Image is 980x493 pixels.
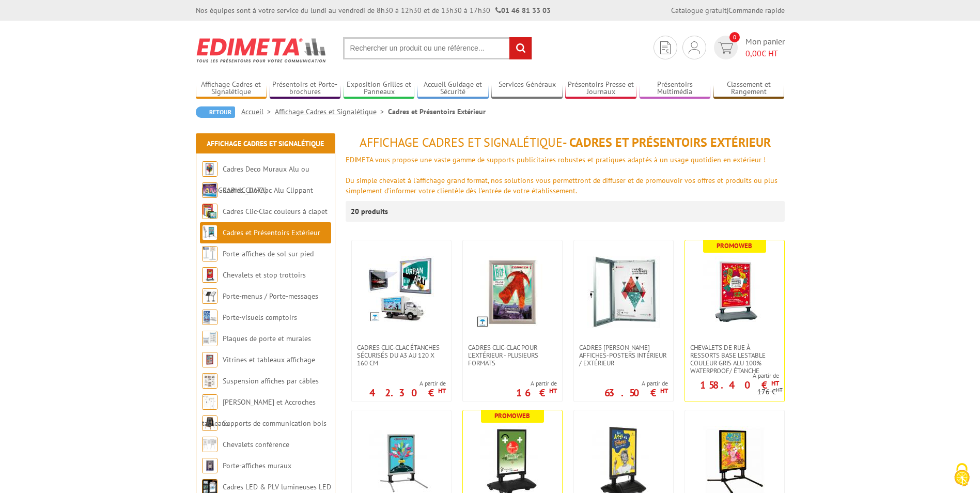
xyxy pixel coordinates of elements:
a: Catalogue gratuit [671,6,727,15]
a: Cadres Deco Muraux Alu ou [GEOGRAPHIC_DATA] [202,164,309,195]
a: Cadres Clic-Clac Alu Clippant [223,186,313,195]
span: A partir de [516,379,557,388]
a: Affichage Cadres et Signalétique [207,139,324,148]
p: 63.50 € [604,390,668,396]
div: Nos équipes sont à votre service du lundi au vendredi de 8h30 à 12h30 et de 13h30 à 17h30 [196,5,551,16]
a: Chevalets de rue à ressorts base lestable couleur Gris Alu 100% waterproof/ étanche [685,344,784,375]
img: Cadres Deco Muraux Alu ou Bois [202,161,217,177]
img: Suspension affiches par câbles [202,373,217,389]
p: 158.40 € [700,382,779,388]
img: Edimeta [196,31,328,69]
img: Plaques de porte et murales [202,331,217,346]
span: Chevalets de rue à ressorts base lestable couleur Gris Alu 100% waterproof/ étanche [690,344,779,375]
a: Porte-menus / Porte-messages [223,291,318,301]
a: Affichage Cadres et Signalétique [196,80,267,97]
sup: HT [438,387,446,395]
sup: HT [776,386,783,393]
span: Affichage Cadres et Signalétique [360,134,563,150]
a: Retour [196,106,235,118]
span: A partir de [685,372,779,380]
input: Rechercher un produit ou une référence... [343,37,532,59]
div: Du simple chevalet à l'affichage grand format, nos solutions vous permettront de diffuser et de p... [346,175,785,196]
img: Cimaises et Accroches tableaux [202,394,217,410]
a: Cadres et Présentoirs Extérieur [223,228,320,237]
a: Supports de communication bois [223,419,326,428]
img: Chevalets de rue à ressorts base lestable couleur Gris Alu 100% waterproof/ étanche [698,256,771,328]
a: Classement et Rangement [713,80,785,97]
strong: 01 46 81 33 03 [495,6,551,15]
sup: HT [660,387,668,395]
li: Cadres et Présentoirs Extérieur [388,106,486,117]
button: Cookies (fenêtre modale) [944,458,980,493]
p: 16 € [516,390,557,396]
img: Porte-visuels comptoirs [202,310,217,325]
h1: - Cadres et Présentoirs Extérieur [346,136,785,149]
a: Affichage Cadres et Signalétique [275,107,388,116]
span: A partir de [369,379,446,388]
a: Présentoirs Presse et Journaux [565,80,636,97]
img: Cadres Clic-Clac couleurs à clapet [202,204,217,219]
a: Porte-affiches muraux [223,461,291,470]
span: Cadres Clic-Clac étanches sécurisés du A3 au 120 x 160 cm [357,344,446,367]
img: Chevalets conférence [202,437,217,452]
img: Chevalets et stop trottoirs [202,267,217,283]
sup: HT [771,379,779,388]
a: Accueil Guidage et Sécurité [417,80,489,97]
img: Cadres et Présentoirs Extérieur [202,225,217,240]
input: rechercher [509,37,532,59]
a: Commande rapide [728,6,785,15]
a: Services Généraux [491,80,563,97]
a: Accueil [241,107,275,116]
span: 0 [729,32,740,42]
span: Cadres Clic-Clac pour l'extérieur - PLUSIEURS FORMATS [468,344,557,367]
a: [PERSON_NAME] et Accroches tableaux [202,397,316,428]
div: | [671,5,785,16]
span: A partir de [604,379,668,388]
img: Cadres vitrines affiches-posters intérieur / extérieur [587,256,660,328]
img: Porte-affiches de sol sur pied [202,246,217,261]
img: devis rapide [689,41,700,54]
a: Vitrines et tableaux affichage [223,355,315,364]
a: devis rapide 0 Mon panier 0,00€ HT [711,36,785,59]
a: Cadres Clic-Clac couleurs à clapet [223,207,328,216]
b: Promoweb [717,241,752,250]
span: 0,00 [745,48,761,58]
p: 42.30 € [369,390,446,396]
img: Cookies (fenêtre modale) [949,462,975,488]
img: Cadres Clic-Clac étanches sécurisés du A3 au 120 x 160 cm [368,256,435,323]
a: Présentoirs et Porte-brochures [270,80,341,97]
span: Mon panier [745,36,785,59]
a: Suspension affiches par câbles [223,376,319,386]
a: Cadres [PERSON_NAME] affiches-posters intérieur / extérieur [574,344,673,367]
span: Cadres [PERSON_NAME] affiches-posters intérieur / extérieur [579,344,668,367]
img: Cadres Clic-Clac pour l'extérieur - PLUSIEURS FORMATS [476,256,549,328]
img: Porte-affiches muraux [202,458,217,473]
b: Promoweb [494,411,530,420]
p: 20 produits [351,201,390,222]
img: devis rapide [718,42,733,54]
a: Exposition Grilles et Panneaux [344,80,415,97]
a: Plaques de porte et murales [223,334,311,343]
p: 176 € [757,388,783,396]
a: Chevalets et stop trottoirs [223,270,306,280]
a: Porte-affiches de sol sur pied [223,249,314,258]
img: Vitrines et tableaux affichage [202,352,217,367]
a: Cadres Clic-Clac pour l'extérieur - PLUSIEURS FORMATS [463,344,562,367]
a: Cadres LED & PLV lumineuses LED [223,482,331,491]
a: Porte-visuels comptoirs [223,313,297,322]
img: devis rapide [660,41,671,54]
a: Cadres Clic-Clac étanches sécurisés du A3 au 120 x 160 cm [352,344,451,367]
img: Porte-menus / Porte-messages [202,288,217,304]
a: Présentoirs Multimédia [640,80,711,97]
a: Chevalets conférence [223,440,289,449]
div: EDIMETA vous propose une vaste gamme de supports publicitaires robustes et pratiques adaptés à un... [346,155,785,165]
sup: HT [549,387,557,395]
span: € HT [745,48,785,59]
